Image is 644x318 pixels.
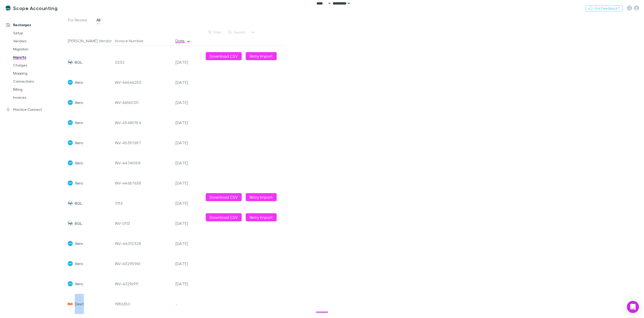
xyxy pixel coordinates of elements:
a: Vendors [8,37,70,45]
button: Download CSV [206,52,242,60]
a: Billing [8,85,70,93]
button: Download CSV [206,213,242,221]
div: [DATE] [173,173,204,193]
div: [DATE] [173,52,204,72]
div: [DATE] [173,274,204,294]
button: Download CSV [206,193,242,201]
img: Xero's Logo [68,181,73,186]
div: [DATE] [173,213,204,233]
span: Xero [75,72,83,92]
img: Xero's Logo [68,281,73,286]
div: 1986350 [115,294,171,314]
button: Date [175,36,191,46]
span: Xero [75,153,83,173]
img: BGL's Logo [68,201,73,206]
a: Connections [8,77,70,85]
div: [DATE] [173,233,204,254]
a: Invoices [8,93,70,101]
div: INV-44657638 [115,173,171,193]
img: BGL's Logo [68,60,73,65]
img: Dext's Logo [68,301,73,306]
img: Xero's Logo [68,160,73,165]
div: INV-43295941 [115,254,171,274]
img: Xero's Logo [68,261,73,266]
a: Recharges [1,21,70,29]
div: - [173,294,204,314]
div: [DATE] [173,254,204,274]
span: Xero [75,233,83,254]
div: INV-43216911 [115,274,171,294]
div: Open Intercom Messenger [627,301,639,313]
div: INV-44741058 [115,153,171,173]
div: [DATE] [173,133,204,153]
div: INV-44012328 [115,233,171,254]
a: Migration [8,45,70,53]
span: Xero [75,173,83,193]
button: Retry Import [246,193,277,201]
img: Xero's Logo [68,120,73,125]
div: INV-46140131 [115,92,171,113]
span: BGL [75,52,83,72]
div: INV-0113 [115,213,171,233]
span: For Review [68,17,87,24]
button: [PERSON_NAME] Vendor [68,36,118,46]
h3: Scope Accounting [13,5,57,11]
a: Setup [8,29,70,37]
span: All [96,17,100,24]
img: Xero's Logo [68,100,73,105]
button: Filter [205,29,225,35]
div: [DATE] [173,92,204,113]
div: [DATE] [173,113,204,133]
span: Xero [75,92,83,113]
span: Xero [75,274,83,294]
a: Practice Connect [1,105,70,114]
span: Dext [75,294,84,314]
div: [DATE] [173,153,204,173]
div: [DATE] [173,193,204,213]
a: Imports [8,53,70,61]
a: Mapping [8,69,70,77]
button: Retry Import [246,52,277,60]
a: Charges [8,61,70,69]
span: BGL [75,193,83,213]
button: Search [226,29,248,35]
button: Invoice Number [115,36,150,46]
span: BGL [75,213,83,233]
img: Xero's Logo [68,80,73,85]
img: Xero's Logo [68,241,73,246]
img: Xero's Logo [68,140,73,145]
div: INV-45397697 [115,133,171,153]
div: 0232 [115,52,171,72]
img: Scope Accounting's Logo [5,5,11,11]
span: Xero [75,113,83,133]
div: 0113 [115,193,171,213]
button: Got Feedback? [586,5,623,11]
img: BGL's Logo [68,221,73,226]
a: Scope Accounting [2,2,60,14]
div: [DATE] [173,72,204,92]
span: Xero [75,254,83,274]
div: INV-46546250 [115,72,171,92]
button: Retry Import [246,213,277,221]
span: Xero [75,133,83,153]
div: INV-45480154 [115,113,171,133]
